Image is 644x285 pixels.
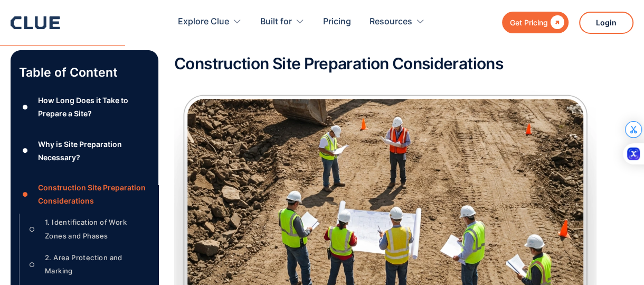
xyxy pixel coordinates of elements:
a: Pricing [323,5,351,39]
div: ● [19,186,32,202]
a: ●How Long Does it Take to Prepare a Site? [19,94,150,120]
p: Table of Content [19,64,150,81]
div: Built for [260,5,292,39]
div: ○ [26,222,39,237]
div: Resources [370,5,412,39]
div: 1. Identification of Work Zones and Phases [45,216,142,242]
div: Why is Site Preparation Necessary? [38,137,150,164]
a: ○1. Identification of Work Zones and Phases [26,216,142,242]
div: Explore Clue [178,5,242,39]
h2: Construction Site Preparation Considerations [174,55,596,72]
div: ● [19,99,32,115]
a: ●Construction Site Preparation Considerations [19,181,150,207]
div:  [548,16,564,29]
a: ●Why is Site Preparation Necessary? [19,137,150,164]
a: Get Pricing [502,12,569,33]
div: Explore Clue [178,5,229,39]
div: ○ [26,256,39,272]
div: Construction Site Preparation Considerations [38,181,150,207]
div: ● [19,143,32,159]
div: Resources [370,5,425,39]
div: 2. Area Protection and Marking [45,251,142,278]
div: Get Pricing [510,16,548,29]
a: Login [579,12,633,34]
a: ○2. Area Protection and Marking [26,251,142,278]
div: Built for [260,5,305,39]
div: How Long Does it Take to Prepare a Site? [38,94,150,120]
